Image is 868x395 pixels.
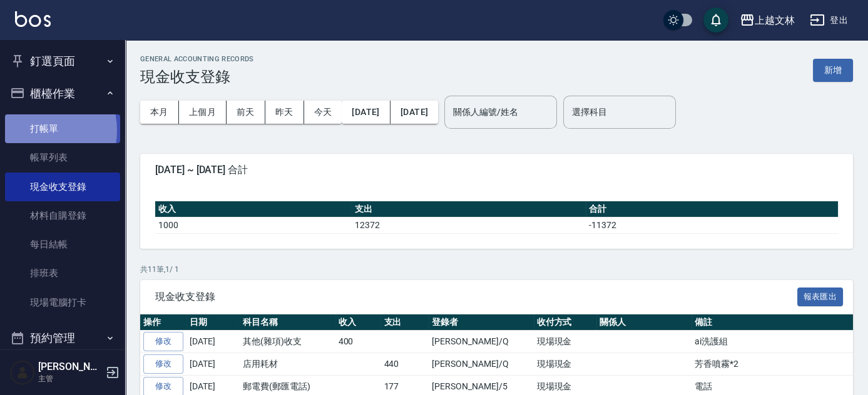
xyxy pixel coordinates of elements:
th: 收入 [155,201,352,217]
button: save [703,7,728,32]
a: 新增 [813,64,853,76]
td: 400 [335,331,381,353]
td: 現場現金 [534,331,597,353]
button: 登出 [805,9,853,32]
a: 帳單列表 [5,143,120,172]
span: 現金收支登錄 [155,291,797,303]
th: 日期 [186,314,240,331]
a: 報表匯出 [797,290,844,302]
button: 本月 [140,101,179,124]
button: 報表匯出 [797,287,844,307]
th: 登錄者 [429,314,533,331]
p: 主管 [38,373,102,384]
button: 新增 [813,59,853,82]
th: 支出 [380,314,429,331]
button: [DATE] [342,101,390,124]
a: 每日結帳 [5,230,120,259]
td: [PERSON_NAME]/Q [429,353,533,376]
img: Logo [15,11,51,27]
td: [DATE] [186,353,240,376]
div: 上越文林 [755,12,795,28]
button: 預約管理 [5,322,120,354]
h2: GENERAL ACCOUNTING RECORDS [140,55,254,63]
th: 合計 [586,201,838,217]
button: 釘選頁面 [5,45,120,77]
a: 材料自購登錄 [5,201,120,230]
th: 收入 [335,314,381,331]
td: 其他(雜項)收支 [240,331,335,353]
p: 共 11 筆, 1 / 1 [140,264,853,275]
button: [DATE] [391,101,438,124]
button: 上越文林 [735,7,800,33]
th: 科目名稱 [240,314,335,331]
a: 現金收支登錄 [5,172,120,201]
td: -11372 [586,217,838,233]
th: 收付方式 [534,314,597,331]
a: 現場電腦打卡 [5,288,120,317]
td: 店用耗材 [240,353,335,376]
td: [PERSON_NAME]/Q [429,331,533,353]
button: 今天 [304,101,342,124]
button: 前天 [227,101,265,124]
th: 操作 [140,314,186,331]
h3: 現金收支登錄 [140,68,254,86]
button: 上個月 [179,101,227,124]
button: 櫃檯作業 [5,77,120,110]
a: 排班表 [5,259,120,287]
th: 關係人 [596,314,691,331]
span: [DATE] ~ [DATE] 合計 [155,164,838,176]
th: 支出 [352,201,586,217]
a: 打帳單 [5,114,120,143]
a: 修改 [143,332,183,351]
h5: [PERSON_NAME] [38,361,102,373]
img: Person [10,360,35,385]
td: [DATE] [186,331,240,353]
td: 現場現金 [534,353,597,376]
button: 昨天 [265,101,304,124]
td: 1000 [155,217,352,233]
td: 440 [380,353,429,376]
td: 12372 [352,217,586,233]
a: 修改 [143,354,183,374]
